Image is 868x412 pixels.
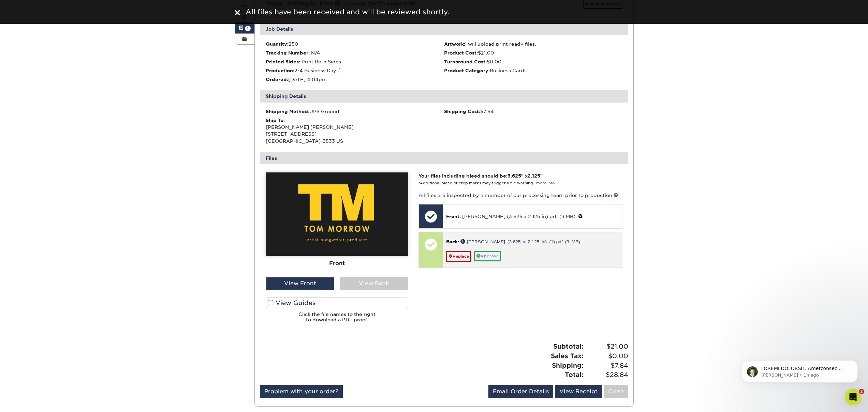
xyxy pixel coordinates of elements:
[528,173,540,179] span: 2.125
[462,214,575,219] a: [PERSON_NAME] (3.625 x 2.125 in).pdf (3 MB)
[266,277,334,290] div: View Front
[266,108,444,115] div: UPS Ground
[235,10,240,15] img: close
[266,76,444,83] li: [DATE] 4:04pm
[418,181,555,185] small: *Additional bleed or crop marks may trigger a file warning –
[266,297,408,308] label: View Guides
[845,389,861,405] iframe: Intercom live chat
[340,277,408,290] div: View Back
[551,352,584,360] strong: Sales Tax:
[266,109,309,114] strong: Shipping Method:
[444,58,622,65] li: $0.00
[732,346,868,394] iframe: Intercom notifications message
[266,41,289,47] strong: Quantity:
[586,351,628,361] span: $0.00
[301,59,341,64] span: Print Both Sides
[266,117,444,145] div: [PERSON_NAME] [PERSON_NAME] [STREET_ADDRESS] [GEOGRAPHIC_DATA]-3533 US
[474,251,501,261] a: Approve
[444,68,490,73] strong: Product Category:
[444,59,487,64] strong: Turnaround Cost:
[246,8,449,16] span: All files have been received and will be reviewed shortly.
[266,50,310,56] strong: Tracking Number:
[266,77,288,82] strong: Ordered:
[507,173,521,179] span: 3.625
[555,385,602,398] a: View Receipt
[444,49,622,56] li: $21.00
[488,385,553,398] a: Email Order Details
[586,361,628,370] span: $7.84
[444,41,465,47] strong: Artwork:
[266,311,408,328] h6: Click the file names to the right to download a PDF proof.
[260,152,628,164] div: Files
[266,41,444,47] li: 250
[260,385,343,398] a: Problem with your order?
[444,108,622,115] div: $7.84
[266,118,285,123] strong: Ship To:
[444,50,478,56] strong: Product Cost:
[536,181,555,185] a: more info
[266,68,294,73] strong: Production:
[235,22,255,33] a: 1
[552,362,584,369] strong: Shipping:
[859,389,864,394] span: 2
[446,251,471,262] a: Replace
[460,239,580,244] a: [PERSON_NAME] (3.625 x 2.125 in) (1).pdf (3 MB)
[446,239,459,244] span: Back:
[418,192,622,199] p: All files are inspected by a member of our processing team prior to production.
[565,371,584,378] strong: Total:
[311,50,320,56] span: N/A
[418,173,543,179] strong: Your files including bleed should be: " x "
[553,342,584,350] strong: Subtotal:
[444,109,480,114] strong: Shipping Cost:
[266,59,300,64] strong: Printed Sides:
[266,67,444,74] li: 2-4 Business Days
[444,67,622,74] li: Business Cards
[245,26,251,31] span: 1
[2,391,58,410] iframe: Google Customer Reviews
[586,370,628,380] span: $28.84
[444,41,622,47] li: I will upload print ready files.
[260,90,628,102] div: Shipping Details
[260,23,628,35] div: Job Details
[266,256,408,271] div: Front
[586,342,628,351] span: $21.00
[604,385,628,398] a: Close
[446,214,461,219] span: Front:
